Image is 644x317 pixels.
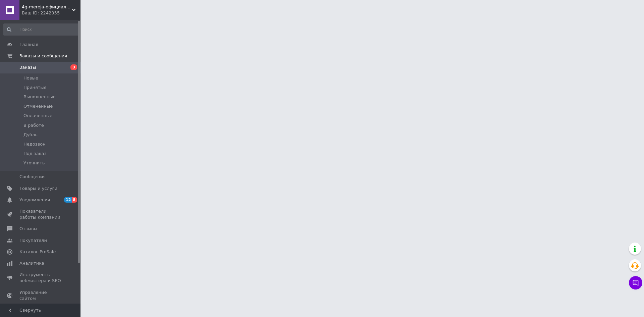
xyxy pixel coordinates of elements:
span: Сообщения [19,174,46,180]
span: Оплаченные [23,113,52,119]
input: Поиск [3,23,79,36]
button: Чат с покупателем [629,276,642,289]
span: В работе [23,122,44,128]
span: Новые [23,75,38,81]
span: Главная [19,42,38,48]
span: Уточнить [23,160,45,166]
span: 8 [72,197,77,203]
span: Под заказ [23,151,46,157]
span: Товары и услуги [19,186,57,192]
span: Инструменты вебмастера и SEO [19,272,62,284]
span: Принятые [23,85,47,91]
span: 12 [64,197,72,203]
span: Показатели работы компании [19,208,62,220]
span: Каталог ProSale [19,249,56,255]
span: Дубль [23,132,38,138]
span: Недозвон [23,141,46,147]
span: 4g-mereja-официальный дилер компаний Vodafone, Kyivstar, Lifecell [22,4,72,10]
span: Заказы [19,64,36,70]
div: Ваш ID: 2242055 [22,10,80,16]
span: Уведомления [19,197,50,203]
span: Отзывы [19,226,37,232]
span: Управление сайтом [19,289,62,302]
span: Заказы и сообщения [19,53,67,59]
span: Покупатели [19,237,47,244]
span: Аналитика [19,260,44,266]
span: Выполненные [23,94,56,100]
span: Отмененные [23,103,53,109]
span: 3 [70,64,77,70]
